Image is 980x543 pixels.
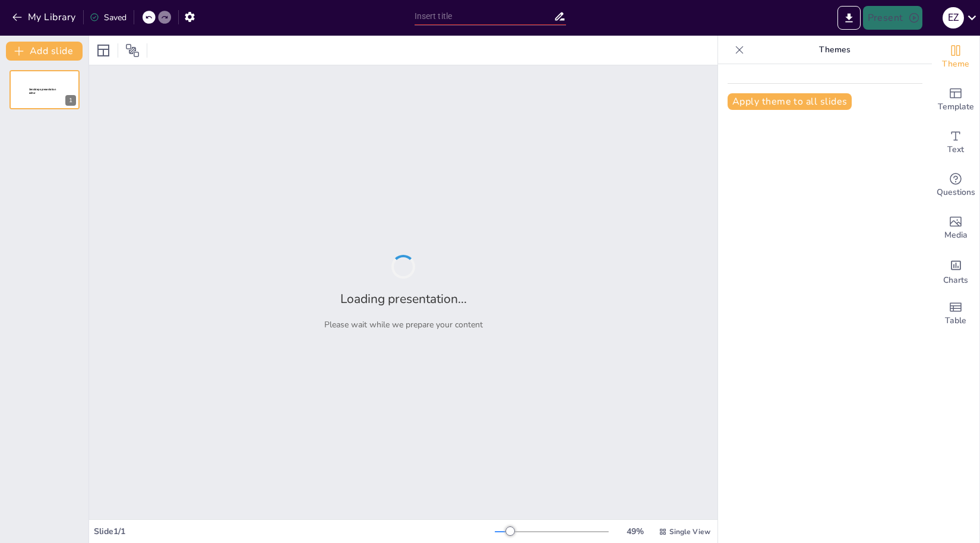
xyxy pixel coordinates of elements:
button: Present [863,6,922,30]
p: Themes [749,36,920,64]
div: Add images, graphics, shapes or video [932,207,979,250]
button: My Library [9,8,81,27]
span: Questions [937,186,975,199]
span: Sendsteps presentation editor [29,88,56,94]
div: Change the overall theme [932,36,979,78]
span: Position [125,43,140,58]
div: 1 [10,70,80,109]
button: Add slide [6,42,83,61]
span: Table [945,314,966,327]
div: Add text boxes [932,121,979,164]
div: 1 [65,95,76,106]
span: Theme [942,58,969,71]
span: Text [947,143,964,156]
div: Add ready made slides [932,78,979,121]
span: Charts [943,274,968,287]
div: 49 % [621,526,649,537]
input: Insert title [415,8,554,25]
div: E Z [943,7,964,29]
span: Single View [669,527,710,536]
div: Slide 1 / 1 [94,526,495,537]
p: Please wait while we prepare your content [324,319,483,330]
div: Add charts and graphs [932,250,979,292]
div: Layout [94,41,113,60]
div: Get real-time input from your audience [932,164,979,207]
button: Export to PowerPoint [837,6,861,30]
div: Saved [90,12,127,23]
button: Apply theme to all slides [728,93,852,110]
button: E Z [943,6,964,30]
h2: Loading presentation... [340,291,467,307]
span: Media [944,229,968,242]
div: Add a table [932,292,979,335]
span: Template [938,100,974,113]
